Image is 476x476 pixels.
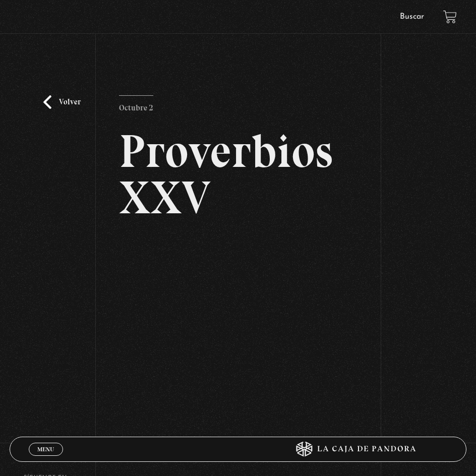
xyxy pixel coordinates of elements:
[119,128,356,221] h2: Proverbios XXV
[119,236,356,394] iframe: Dailymotion video player – Proverbio XXV
[43,95,81,109] a: Volver
[34,454,57,461] span: Cerrar
[37,446,54,452] span: Menu
[119,95,153,115] p: Octubre 2
[400,13,424,21] a: Buscar
[443,10,457,24] a: View your shopping cart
